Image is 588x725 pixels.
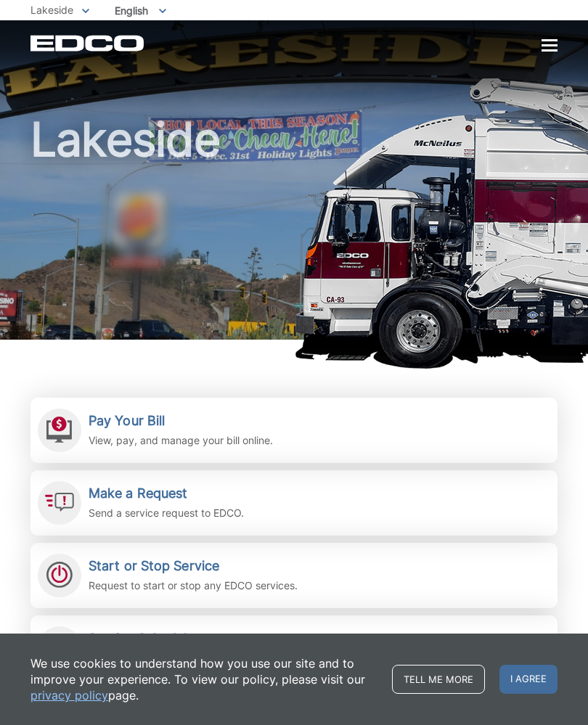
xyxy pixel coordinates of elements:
h1: Lakeside [30,116,558,346]
p: Request to start or stop any EDCO services. [89,578,298,594]
p: Send a service request to EDCO. [89,505,244,521]
p: View, pay, and manage your bill online. [89,433,273,448]
h2: Start or Stop Service [89,558,298,574]
span: Lakeside [30,4,73,16]
a: Pay Your Bill View, pay, and manage your bill online. [30,398,558,463]
a: Tell me more [392,665,485,694]
a: Service Schedules Stay up-to-date on any changes in schedules. [30,615,558,681]
a: EDCD logo. Return to the homepage. [30,35,146,52]
a: privacy policy [30,687,108,703]
a: Make a Request Send a service request to EDCO. [30,470,558,536]
p: We use cookies to understand how you use our site and to improve your experience. To view our pol... [30,655,377,703]
span: I agree [499,665,558,694]
h2: Service Schedules [89,631,309,647]
h2: Make a Request [89,486,244,501]
h2: Pay Your Bill [89,413,273,429]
